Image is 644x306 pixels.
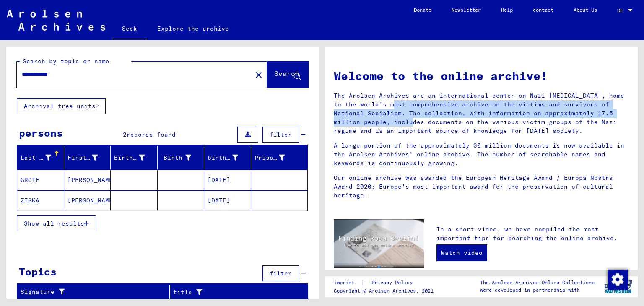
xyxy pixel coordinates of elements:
font: The Arolsen Archives Online Collections [480,279,595,285]
font: Help [501,7,513,13]
mat-icon: close [254,70,264,80]
mat-header-cell: birth date [204,146,251,169]
font: were developed in partnership with [480,287,580,293]
font: birth date [208,154,245,161]
img: Arolsen_neg.svg [7,10,105,31]
div: Prisoner # [254,151,298,164]
mat-header-cell: First name [64,146,111,169]
font: persons [19,127,63,139]
button: Clear [250,66,267,83]
font: Watch video [441,249,483,257]
font: imprint [334,279,354,285]
font: Birth [164,154,182,161]
a: Seek [112,18,147,40]
font: ZISKA [21,197,39,204]
mat-header-cell: Prisoner # [251,146,308,169]
font: contact [533,7,553,13]
font: Search [274,69,299,78]
font: Copyright © Arolsen Archives, 2021 [334,288,434,294]
mat-header-cell: Birth [158,146,205,169]
div: birth date [208,151,251,164]
button: Archival tree units [17,98,106,114]
font: Explore the archive [157,25,229,32]
font: In a short video, we have compiled the most important tips for searching the online archive. [436,226,618,242]
font: [PERSON_NAME] [68,176,117,184]
a: Privacy Policy [365,278,423,287]
font: Birth name [114,154,152,161]
font: Show all results [24,220,84,227]
font: filter [270,131,292,138]
font: Newsletter [452,7,481,13]
div: Signature [21,285,169,299]
font: The Arolsen Archives are an international center on Nazi [MEDICAL_DATA], home to the world's most... [334,92,624,135]
a: imprint [334,278,361,287]
font: Privacy Policy [371,279,413,285]
div: Last name [21,151,64,164]
button: filter [262,127,299,143]
button: Search [267,62,308,88]
font: [PERSON_NAME] [68,197,117,204]
img: yv_logo.png [602,276,634,297]
font: DE [617,7,623,13]
font: 2 [123,131,127,138]
div: Birth [161,151,204,164]
a: Explore the archive [147,18,239,39]
font: Seek [122,25,137,32]
div: First name [68,151,111,164]
div: Birth name [114,151,157,164]
font: Archival tree units [24,102,96,110]
button: Show all results [17,215,96,231]
img: video.jpg [334,219,424,268]
button: filter [262,265,299,281]
font: Signature [21,288,55,296]
div: Change consent [607,269,627,289]
font: [DATE] [208,176,230,184]
font: title [173,288,192,296]
font: filter [270,270,292,277]
font: GROTE [21,176,39,184]
font: Search by topic or name [23,57,109,65]
font: Our online archive was awarded the European Heritage Award / Europa Nostra Award 2020: Europe's m... [334,174,613,199]
div: title [173,285,298,299]
font: Prisoner # [254,154,292,161]
font: Welcome to the online archive! [334,68,548,83]
font: Donate [414,7,431,13]
font: About Us [574,7,597,13]
font: records found [127,131,176,138]
font: First name [68,154,105,161]
font: [DATE] [208,197,230,204]
font: A large portion of the approximately 30 million documents is now available in the Arolsen Archive... [334,142,624,167]
font: | [361,279,365,286]
a: Watch video [436,244,487,261]
font: Last name [21,154,55,161]
img: Change consent [608,270,628,290]
mat-header-cell: Birth name [111,146,158,169]
font: Topics [19,265,57,278]
mat-header-cell: Last name [17,146,64,169]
